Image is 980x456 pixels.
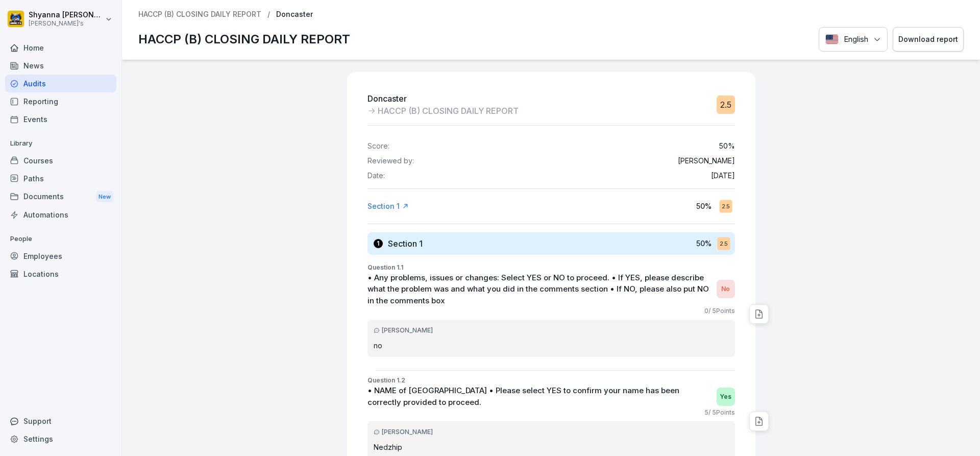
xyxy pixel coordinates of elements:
a: Automations [5,206,116,224]
p: Doncaster [276,10,313,19]
p: People [5,231,116,247]
p: Question 1.1 [367,263,735,272]
p: / [267,10,270,19]
p: HACCP (B) CLOSING DAILY REPORT [138,30,350,49]
div: 2.5 [717,95,735,114]
p: 0 / 5 Points [704,306,735,316]
p: HACCP (B) CLOSING DAILY REPORT [378,105,519,117]
div: [PERSON_NAME] [374,326,729,335]
p: • NAME of [GEOGRAPHIC_DATA] • Please select YES to confirm your name has been correctly provided ... [367,385,712,408]
a: Settings [5,430,116,448]
p: [PERSON_NAME] [678,157,735,165]
div: 2.5 [717,237,730,250]
p: Nedzhip [374,442,729,452]
a: News [5,57,116,75]
p: Date: [367,172,385,180]
button: Download report [893,27,964,52]
a: Locations [5,265,116,283]
div: Yes [717,388,735,406]
a: Paths [5,170,116,187]
a: Events [5,110,116,128]
p: Shyanna [PERSON_NAME] [29,11,103,19]
div: 1 [374,239,383,248]
div: Support [5,412,116,430]
a: HACCP (B) CLOSING DAILY REPORT [138,10,261,19]
div: [PERSON_NAME] [374,427,729,437]
p: Doncaster [367,92,519,105]
p: English [844,34,868,45]
a: Audits [5,75,116,92]
p: • Any problems, issues or changes: Select YES or NO to proceed. • If YES, please describe what th... [367,272,712,307]
p: [PERSON_NAME]'s [29,20,103,27]
p: [DATE] [711,172,735,180]
div: New [96,191,113,203]
a: Courses [5,152,116,170]
a: Reporting [5,92,116,110]
p: Score: [367,142,389,151]
p: 50 % [696,201,712,211]
img: English [825,34,839,44]
h3: Section 1 [388,238,423,249]
p: 50 % [696,238,712,249]
button: Language [819,27,888,52]
a: Home [5,39,116,57]
p: Reviewed by: [367,157,414,165]
p: 50 % [719,142,735,151]
div: No [717,280,735,298]
a: Employees [5,247,116,265]
a: DocumentsNew [5,187,116,206]
p: no [374,340,729,351]
p: Question 1.2 [367,376,735,385]
div: Download report [898,34,958,45]
div: Documents [5,187,116,206]
p: 5 / 5 Points [704,408,735,417]
div: 2.5 [719,200,732,212]
p: Library [5,135,116,152]
a: Section 1 [367,201,409,211]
